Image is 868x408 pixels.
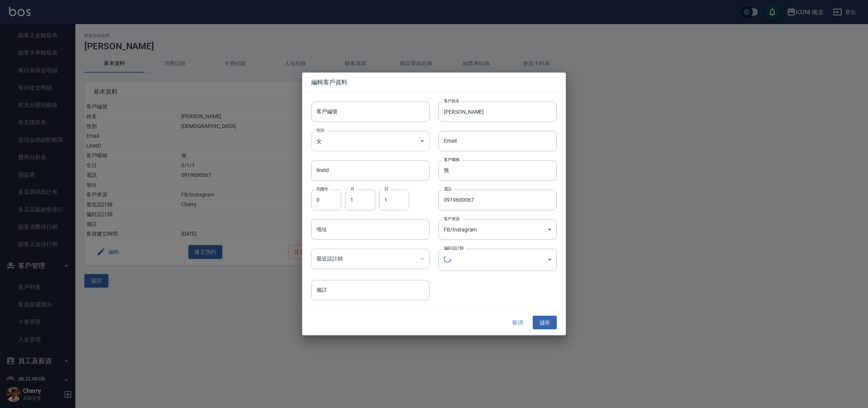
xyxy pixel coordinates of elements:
[311,131,429,151] div: 女
[439,219,557,239] div: FB/Instagram
[444,216,460,221] label: 客戶來源
[506,316,530,330] button: 取消
[316,128,324,133] label: 性別
[316,186,328,192] label: 民國年
[444,98,460,104] label: 客戶姓名
[444,157,460,163] label: 客戶暱稱
[311,79,557,86] span: 編輯客戶資料
[444,245,463,251] label: 偏好設計師
[350,186,354,192] label: 月
[533,316,557,330] button: 儲存
[444,186,452,192] label: 電話
[384,186,388,192] label: 日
